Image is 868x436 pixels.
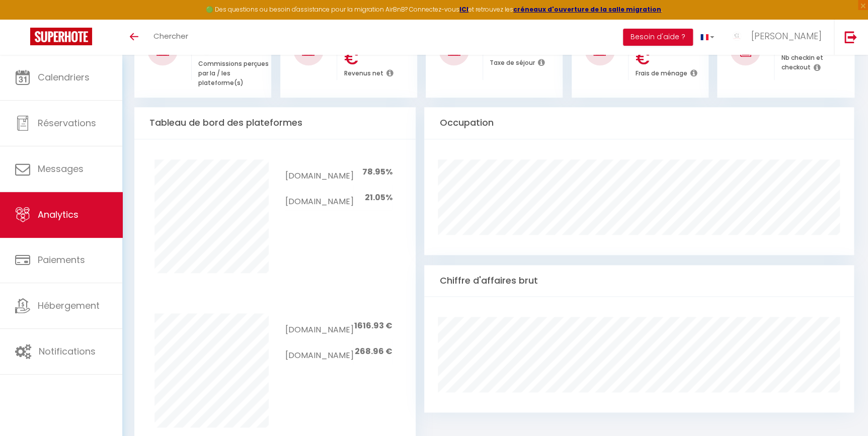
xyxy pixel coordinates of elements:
[344,67,383,77] p: Revenus net
[285,185,353,210] td: [DOMAIN_NAME]
[198,57,269,87] p: Commissions perçues par la / les plateforme(s)
[285,313,353,339] td: [DOMAIN_NAME]
[781,51,823,71] p: Nb checkin et checkout
[38,208,78,221] span: Analytics
[424,107,853,139] div: Occupation
[729,29,744,44] img: ...
[844,31,857,43] img: logout
[285,339,353,365] td: [DOMAIN_NAME]
[38,253,85,266] span: Paiements
[722,20,834,55] a: ... [PERSON_NAME]
[364,192,392,203] span: 21.05%
[354,320,392,331] span: 1616.93 €
[38,299,100,312] span: Hébergement
[623,29,693,46] button: Besoin d'aide ?
[513,5,661,14] a: créneaux d'ouverture de la salle migration
[285,159,353,185] td: [DOMAIN_NAME]
[362,166,392,178] span: 78.95%
[424,265,853,297] div: Chiffre d'affaires brut
[134,107,416,139] div: Tableau de bord des plateformes
[354,345,392,357] span: 268.96 €
[39,345,96,358] span: Notifications
[153,31,188,41] span: Chercher
[459,5,468,14] a: ICI
[30,28,92,45] img: Super Booking
[8,4,38,34] button: Ouvrir le widget de chat LiveChat
[751,30,821,42] span: [PERSON_NAME]
[146,20,196,55] a: Chercher
[38,117,96,129] span: Réservations
[38,162,84,175] span: Messages
[38,71,90,83] span: Calendriers
[636,67,687,77] p: Frais de ménage
[490,56,535,67] p: Taxe de séjour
